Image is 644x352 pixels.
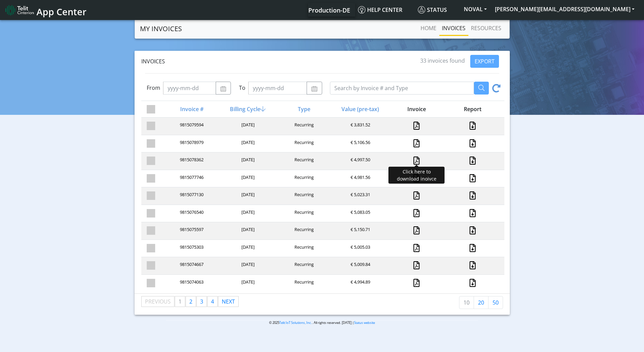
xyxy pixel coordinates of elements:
div: 9815074667 [163,261,219,270]
div: Recurring [276,279,332,288]
div: [DATE] [219,209,275,218]
a: Telit IoT Solutions, Inc. [279,320,312,325]
img: status.svg [418,6,425,14]
a: MY INVOICES [140,22,182,36]
input: yyyy-mm-dd [248,82,307,95]
div: € 4,994.89 [332,279,388,288]
div: 9815075303 [163,244,219,253]
div: Recurring [276,244,332,253]
a: Your current platform instance [308,3,350,17]
a: Next page [218,296,238,307]
div: Invoice [388,105,444,113]
div: Invoice # [163,105,219,113]
span: Invoices [141,58,165,65]
input: yyyy-mm-dd [163,82,216,95]
div: Billing Cycle [219,105,275,113]
div: Click here to download inoivce [388,167,445,184]
a: Help center [355,3,415,17]
a: INVOICES [439,21,468,35]
a: RESOURCES [468,21,504,35]
input: Search by Invoice # and Type [330,82,474,95]
div: € 5,023.31 [332,191,388,201]
span: 1 [178,298,182,305]
span: 33 invoices found [420,57,465,64]
span: Status [418,6,447,14]
div: Recurring [276,226,332,235]
button: [PERSON_NAME][EMAIL_ADDRESS][DOMAIN_NAME] [491,3,639,15]
ul: Pagination [141,296,239,307]
div: [DATE] [219,261,275,270]
a: 50 [488,296,503,309]
img: knowledge.svg [358,6,365,14]
div: Recurring [276,174,332,183]
span: 3 [200,298,203,305]
div: € 5,106.56 [332,139,388,148]
div: [DATE] [219,279,275,288]
div: Report [444,105,500,113]
div: Recurring [276,261,332,270]
span: Help center [358,6,402,14]
div: [DATE] [219,174,275,183]
div: Value (pre-tax) [332,105,388,113]
div: [DATE] [219,157,275,166]
div: € 4,997.50 [332,157,388,166]
div: Recurring [276,122,332,131]
div: [DATE] [219,122,275,131]
span: App Center [37,5,87,18]
span: Production-DE [308,6,350,14]
div: € 5,005.03 [332,244,388,253]
div: 9815074063 [163,279,219,288]
label: To [239,84,245,92]
span: 4 [211,298,214,305]
div: Recurring [276,209,332,218]
img: logo-telit-cinterion-gw-new.png [5,5,34,16]
div: Recurring [276,157,332,166]
div: 9815077746 [163,174,219,183]
div: 9815078979 [163,139,219,148]
span: Previous [145,298,171,305]
button: NOVAL [460,3,491,15]
a: Home [418,21,439,35]
div: 9815078362 [163,157,219,166]
a: 20 [474,296,488,309]
img: calendar.svg [311,86,317,91]
button: EXPORT [470,55,499,68]
p: © 2025 . All rights reserved. [DATE] | [166,320,478,325]
div: [DATE] [219,226,275,235]
span: 2 [189,298,192,305]
a: Status [415,3,460,17]
div: [DATE] [219,244,275,253]
div: € 4,981.56 [332,174,388,183]
div: € 3,831.52 [332,122,388,131]
a: Status website [354,320,375,325]
div: € 5,009.84 [332,261,388,270]
div: 9815075597 [163,226,219,235]
div: € 5,083.05 [332,209,388,218]
div: Recurring [276,191,332,201]
div: 9815077130 [163,191,219,201]
label: From [147,84,160,92]
div: [DATE] [219,139,275,148]
div: 9815076540 [163,209,219,218]
div: [DATE] [219,191,275,201]
a: App Center [5,3,86,17]
div: € 5,150.71 [332,226,388,235]
div: Type [276,105,332,113]
div: Recurring [276,139,332,148]
div: 9815079594 [163,122,219,131]
img: calendar.svg [220,86,226,91]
